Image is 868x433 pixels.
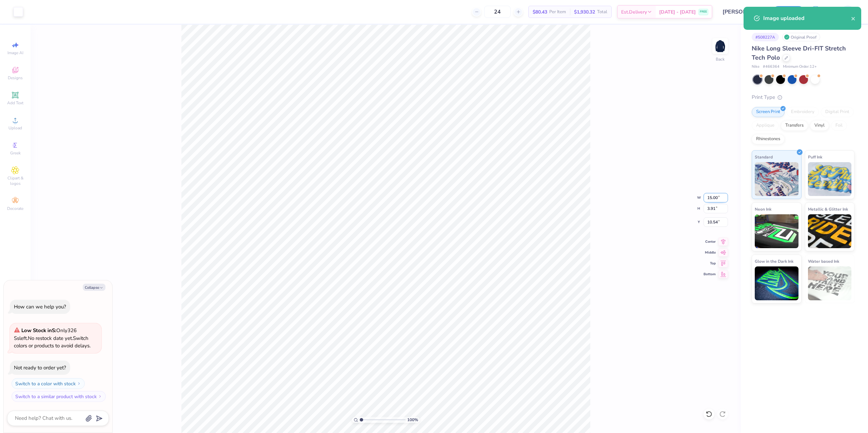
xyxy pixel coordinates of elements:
[781,121,808,131] div: Transfers
[704,272,716,277] span: Bottom
[533,8,547,16] span: $80.43
[7,100,23,106] span: Add Text
[808,205,848,213] span: Metallic & Glitter Ink
[752,44,846,62] span: Nike Long Sleeve Dri-FIT Stretch Tech Polo
[713,39,727,53] img: Back
[14,327,91,349] span: Only 326 Ss left. Switch colors or products to avoid delays.
[752,93,854,101] div: Print Type
[659,8,696,16] span: [DATE] - [DATE]
[77,382,81,386] img: Switch to a color with stock
[763,64,780,70] span: # 466364
[21,327,56,334] strong: Low Stock in S :
[597,8,607,16] span: Total
[755,205,771,213] span: Neon Ink
[752,134,785,144] div: Rhinestones
[755,162,798,196] img: Standard
[755,258,793,265] span: Glow in the Dark Ink
[7,50,23,56] span: Image AI
[12,378,85,389] button: Switch to a color with stock
[621,8,647,16] span: Est. Delivery
[808,258,839,265] span: Water based Ink
[28,335,73,342] span: No restock date yet.
[808,162,852,196] img: Puff Ink
[700,9,707,14] span: FREE
[755,214,798,248] img: Neon Ink
[755,266,798,300] img: Glow in the Dark Ink
[574,8,595,16] span: $1,930.32
[98,394,102,398] img: Switch to a similar product with stock
[810,121,829,131] div: Vinyl
[7,206,23,211] span: Decorate
[808,214,852,248] img: Metallic & Glitter Ink
[752,33,779,41] div: # 508227A
[8,125,22,131] span: Upload
[3,175,27,186] span: Clipart & logos
[12,391,106,402] button: Switch to a similar product with stock
[8,75,23,81] span: Designs
[704,239,716,244] span: Center
[716,56,725,62] div: Back
[831,121,847,131] div: Foil
[787,107,819,117] div: Embroidery
[783,64,817,70] span: Minimum Order: 12 +
[14,303,66,310] div: How can we help you?
[407,417,418,423] span: 100 %
[808,153,822,160] span: Puff Ink
[752,64,759,70] span: Nike
[821,107,854,117] div: Digital Print
[782,33,820,41] div: Original Proof
[704,250,716,255] span: Middle
[10,150,21,156] span: Greek
[752,107,785,117] div: Screen Print
[83,284,105,291] button: Collapse
[752,121,779,131] div: Applique
[763,14,851,22] div: Image uploaded
[14,364,66,371] div: Not ready to order yet?
[484,6,511,18] input: – –
[717,5,767,19] input: Untitled Design
[704,261,716,266] span: Top
[755,153,773,160] span: Standard
[808,266,852,300] img: Water based Ink
[851,14,856,22] button: close
[549,8,566,16] span: Per Item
